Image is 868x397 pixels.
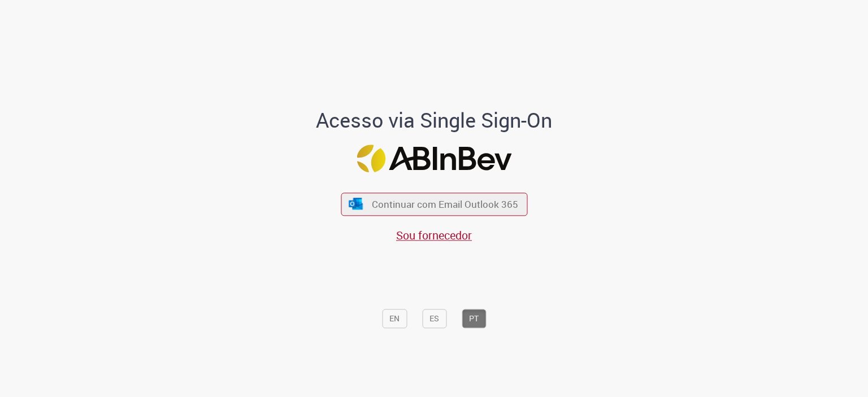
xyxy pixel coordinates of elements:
[422,309,446,329] button: ES
[372,198,518,211] span: Continuar com Email Outlook 365
[277,109,591,132] h1: Acesso via Single Sign-On
[396,228,472,243] a: Sou fornecedor
[382,309,407,329] button: EN
[348,198,364,210] img: ícone Azure/Microsoft 360
[341,193,527,216] button: ícone Azure/Microsoft 360 Continuar com Email Outlook 365
[462,309,486,329] button: PT
[357,145,511,173] img: Logo ABInBev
